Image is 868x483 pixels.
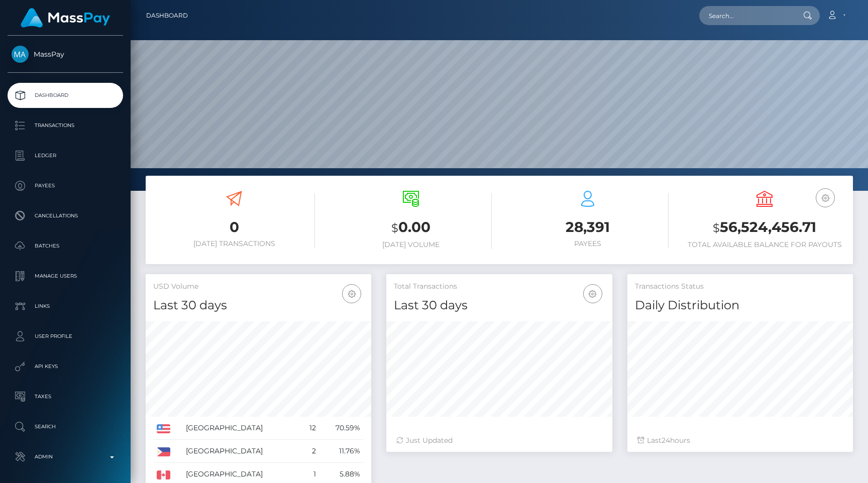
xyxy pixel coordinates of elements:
[12,238,119,254] p: Batches
[182,440,300,463] td: [GEOGRAPHIC_DATA]
[21,8,110,28] img: MassPay Logo
[319,440,364,463] td: 11.76%
[153,297,364,314] h4: Last 30 days
[12,118,119,133] p: Transactions
[12,88,119,103] p: Dashboard
[507,239,669,248] h6: Payees
[396,435,602,446] div: Just Updated
[300,440,319,463] td: 2
[635,297,845,314] h4: Daily Distribution
[507,217,669,237] h3: 28,391
[8,83,123,108] a: Dashboard
[699,6,794,25] input: Search...
[12,46,29,63] img: MassPay
[157,470,170,479] img: CA.png
[635,282,845,292] h5: Transactions Status
[153,217,315,237] h3: 0
[394,297,604,314] h4: Last 30 days
[157,447,170,456] img: PH.png
[8,444,123,469] a: Admin
[8,233,123,259] a: Batches
[12,148,119,163] p: Ledger
[12,178,119,193] p: Payees
[182,417,300,440] td: [GEOGRAPHIC_DATA]
[8,324,123,349] a: User Profile
[8,384,123,409] a: Taxes
[684,217,845,238] h3: 56,524,456.71
[12,329,119,344] p: User Profile
[394,282,604,292] h5: Total Transactions
[8,113,123,138] a: Transactions
[12,449,119,464] p: Admin
[8,294,123,319] a: Links
[12,299,119,314] p: Links
[8,203,123,228] a: Cancellations
[319,417,364,440] td: 70.59%
[637,435,843,446] div: Last hours
[12,419,119,434] p: Search
[300,417,319,440] td: 12
[153,239,315,248] h6: [DATE] Transactions
[8,50,123,59] span: MassPay
[8,354,123,379] a: API Keys
[12,269,119,284] p: Manage Users
[12,389,119,404] p: Taxes
[157,424,170,433] img: US.png
[146,5,188,26] a: Dashboard
[153,282,364,292] h5: USD Volume
[684,240,845,249] h6: Total Available Balance for Payouts
[8,143,123,168] a: Ledger
[330,217,492,238] h3: 0.00
[12,359,119,374] p: API Keys
[12,208,119,223] p: Cancellations
[8,173,123,198] a: Payees
[8,264,123,289] a: Manage Users
[8,414,123,439] a: Search
[391,221,398,235] small: $
[330,240,492,249] h6: [DATE] Volume
[662,436,670,445] span: 24
[713,221,720,235] small: $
